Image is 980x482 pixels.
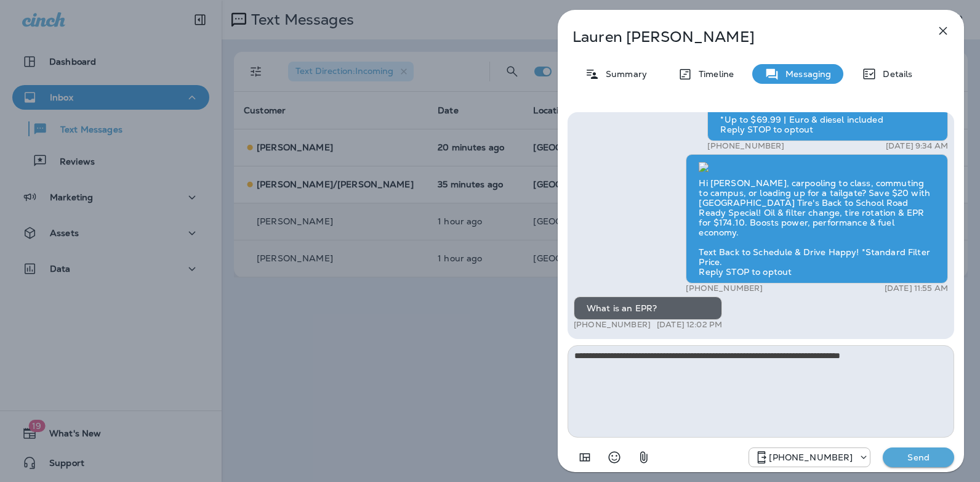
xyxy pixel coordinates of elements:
[885,284,948,293] p: [DATE] 11:55 AM
[686,284,763,293] p: [PHONE_NUMBER]
[699,162,709,172] img: twilio-download
[657,320,722,330] p: [DATE] 12:02 PM
[749,450,870,465] div: +1 (984) 409-9300
[574,320,651,330] p: [PHONE_NUMBER]
[600,69,647,79] p: Summary
[877,69,912,79] p: Details
[886,141,948,151] p: [DATE] 9:34 AM
[602,445,627,470] button: Select an emoji
[693,69,734,79] p: Timeline
[686,154,948,284] div: Hi [PERSON_NAME], carpooling to class, commuting to campus, or loading up for a tailgate? Save $2...
[779,69,831,79] p: Messaging
[572,445,597,470] button: Add in a premade template
[769,452,853,462] p: [PHONE_NUMBER]
[572,28,909,46] p: Lauren [PERSON_NAME]
[893,452,944,463] p: Send
[707,141,784,151] p: [PHONE_NUMBER]
[883,447,954,467] button: Send
[574,296,722,320] div: What is an EPR?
